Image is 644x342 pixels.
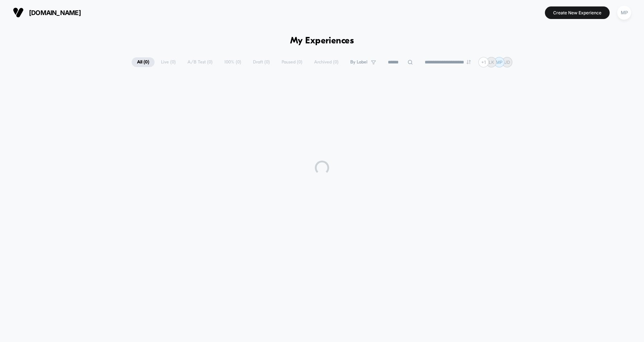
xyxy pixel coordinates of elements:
span: All ( 0 ) [132,57,155,67]
p: LK [489,60,494,65]
img: end [467,60,471,64]
div: + 1 [478,57,489,67]
span: By Label [350,60,367,65]
button: Create New Experience [545,6,610,19]
h1: My Experiences [290,36,354,46]
button: [DOMAIN_NAME] [11,7,83,18]
div: MP [617,6,631,20]
span: [DOMAIN_NAME] [29,9,81,16]
img: Visually logo [13,7,24,18]
p: JD [504,60,510,65]
button: MP [615,5,633,20]
p: MP [496,60,503,65]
